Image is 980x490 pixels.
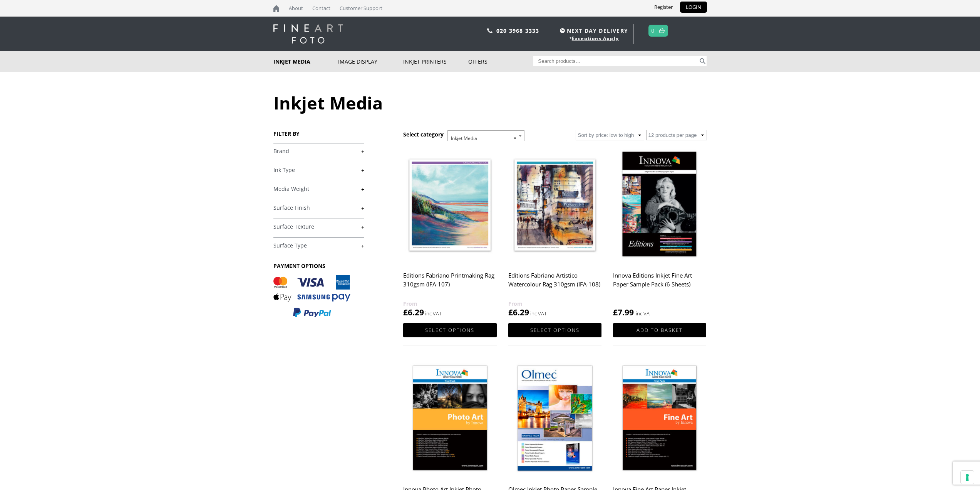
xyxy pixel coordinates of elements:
button: Search [698,56,707,66]
a: Editions Fabriano Artistico Watercolour Rag 310gsm (IFA-108) £6.29 [508,146,601,318]
a: Innova Editions Inkjet Fine Art Paper Sample Pack (6 Sheets) £7.99 inc VAT [613,146,706,318]
span: £ [508,307,513,318]
img: logo-white.svg [273,24,343,44]
a: Inkjet Media [273,51,338,72]
img: Editions Fabriano Artistico Watercolour Rag 310gsm (IFA-108) [508,146,601,263]
h2: Editions Fabriano Artistico Watercolour Rag 310gsm (IFA-108) [508,268,601,299]
h3: Select category [403,131,444,138]
a: + [273,185,364,193]
a: Select options for “Editions Fabriano Artistico Watercolour Rag 310gsm (IFA-108)” [508,323,601,337]
h3: FILTER BY [273,130,364,137]
a: Select options for “Editions Fabriano Printmaking Rag 310gsm (IFA-107)” [403,323,496,337]
a: LOGIN [680,2,707,13]
input: Search products… [533,56,698,66]
a: + [273,223,364,231]
h4: Surface Texture [273,219,364,234]
h1: Inkjet Media [273,91,707,115]
h2: Innova Editions Inkjet Fine Art Paper Sample Pack (6 Sheets) [613,268,706,299]
img: Innova Fine Art Paper Inkjet Sample Pack (11 Sheets) [613,360,706,477]
img: time.svg [560,28,565,33]
bdi: 6.29 [508,307,529,318]
h4: Ink Type [273,162,364,177]
span: Inkjet Media [448,131,524,146]
img: Olmec Inkjet Photo Paper Sample Pack (14 sheets) [508,360,601,477]
a: 0 [651,25,655,36]
a: 020 3968 3333 [496,27,539,34]
h3: PAYMENT OPTIONS [273,262,364,269]
a: + [273,204,364,212]
bdi: 7.99 [613,307,634,318]
img: Editions Fabriano Printmaking Rag 310gsm (IFA-107) [403,146,496,263]
a: Offers [468,51,533,72]
span: £ [613,307,618,318]
img: phone.svg [487,28,493,33]
a: + [273,167,364,174]
strong: inc VAT [636,309,652,318]
span: × [514,133,516,144]
img: Innova Photo Art Inkjet Photo Paper Sample Pack (8 sheets) [403,360,496,477]
a: Editions Fabriano Printmaking Rag 310gsm (IFA-107) £6.29 [403,146,496,318]
a: Inkjet Printers [403,51,468,72]
span: Inkjet Media [447,130,524,141]
img: PAYMENT OPTIONS [273,275,350,318]
a: + [273,148,364,155]
h2: Editions Fabriano Printmaking Rag 310gsm (IFA-107) [403,268,496,299]
img: Innova Editions Inkjet Fine Art Paper Sample Pack (6 Sheets) [613,146,706,263]
bdi: 6.29 [403,307,424,318]
h4: Media Weight [273,181,364,196]
select: Shop order [576,130,644,140]
h4: Surface Type [273,237,364,253]
img: basket.svg [659,28,665,33]
a: Add to basket: “Innova Editions Inkjet Fine Art Paper Sample Pack (6 Sheets)” [613,323,706,337]
a: Register [648,2,678,13]
a: + [273,242,364,249]
span: £ [403,307,408,318]
h4: Brand [273,143,364,158]
span: NEXT DAY DELIVERY [558,26,628,35]
button: Your consent preferences for tracking technologies [961,471,974,484]
a: Exceptions Apply [572,35,619,42]
h4: Surface Finish [273,200,364,215]
a: Image Display [338,51,403,72]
